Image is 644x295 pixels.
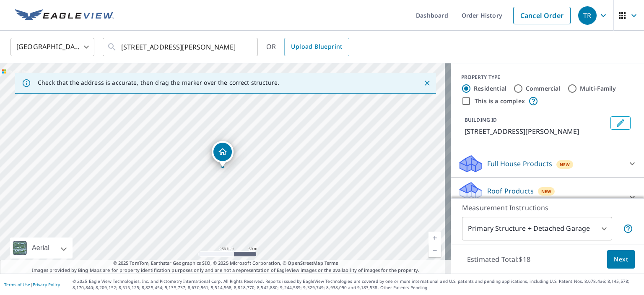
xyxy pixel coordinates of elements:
span: Upload Blueprint [291,42,342,52]
p: © 2025 Eagle View Technologies, Inc. and Pictometry International Corp. All Rights Reserved. Repo... [73,278,640,291]
div: Full House ProductsNew [458,154,637,174]
a: OpenStreetMap [288,260,323,266]
p: | [4,282,60,287]
a: Privacy Policy [33,282,60,287]
span: Next [614,254,628,265]
span: New [541,188,552,195]
label: Commercial [526,84,561,93]
div: Dropped pin, building 1, Residential property, 5 Brookfield Garth Lutherville Timonium, MD 21093 [212,141,234,167]
div: PROPERTY TYPE [461,73,634,81]
button: Next [607,250,635,269]
img: EV Logo [15,9,114,22]
div: Primary Structure + Detached Garage [462,217,612,240]
p: Roof Products [487,186,534,196]
span: © 2025 TomTom, Earthstar Geographics SIO, © 2025 Microsoft Corporation, © [113,260,338,267]
input: Search by address or latitude-longitude [121,35,241,59]
div: Aerial [10,238,73,258]
a: Upload Blueprint [284,38,349,56]
div: [GEOGRAPHIC_DATA] [10,35,94,59]
p: [STREET_ADDRESS][PERSON_NAME] [465,126,607,136]
p: Estimated Total: $18 [460,250,537,269]
p: Measurement Instructions [462,203,633,213]
div: Aerial [29,238,52,258]
a: Current Level 17, Zoom Out [428,244,441,257]
p: Check that the address is accurate, then drag the marker over the correct structure. [38,79,279,86]
label: Multi-Family [580,84,616,93]
div: TR [578,6,597,25]
label: This is a complex [475,97,525,105]
p: BUILDING ID [465,116,497,123]
span: New [560,161,570,168]
span: Your report will include the primary structure and a detached garage if one exists. [623,224,633,234]
button: Close [422,78,433,89]
a: Cancel Order [513,7,571,24]
a: Current Level 17, Zoom In [428,232,441,244]
label: Residential [474,84,506,93]
p: Full House Products [487,159,552,169]
button: Edit building 1 [610,116,631,130]
div: Roof ProductsNewQuickSquares™ with Quick Delivery [458,181,637,214]
div: OR [266,38,349,56]
a: Terms of Use [4,282,30,287]
a: Terms [325,260,338,266]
